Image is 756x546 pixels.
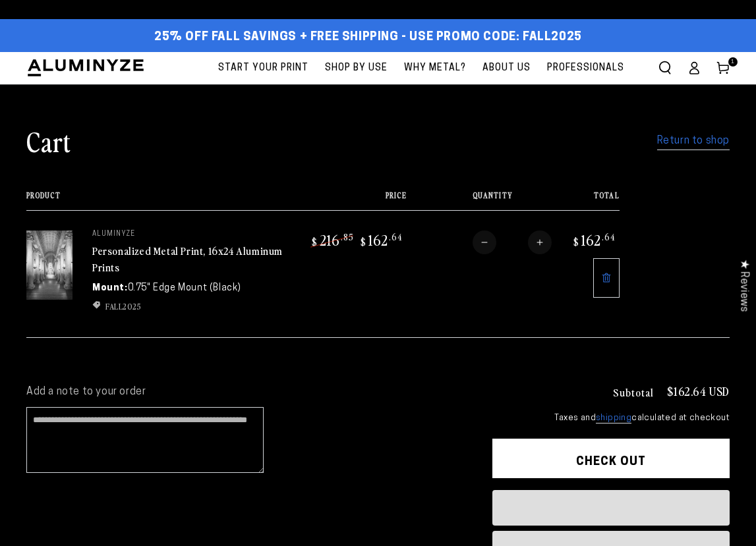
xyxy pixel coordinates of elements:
p: aluminyze [92,231,290,238]
h1: Cart [26,124,71,158]
span: About Us [482,60,531,76]
img: Aluminyze [26,58,145,78]
a: Shop By Use [318,52,394,84]
sup: .64 [389,231,402,242]
th: Product [26,191,290,210]
bdi: 216 [310,231,354,249]
img: 16"x24" Rectangle White Glossy Aluminyzed Photo [26,231,73,300]
sup: .64 [602,231,615,242]
span: Start Your Print [218,60,308,76]
span: Professionals [547,60,624,76]
a: About Us [476,52,537,84]
small: Taxes and calculated at checkout [492,412,730,425]
span: $ [573,235,579,248]
th: Total [552,191,620,210]
button: Check out [492,439,730,478]
span: Shop By Use [325,60,388,76]
a: Return to shop [657,132,730,151]
sup: .85 [341,231,354,242]
span: 25% off FALL Savings + Free Shipping - Use Promo Code: FALL2025 [154,30,582,45]
th: Quantity [407,191,552,210]
dt: Mount: [92,281,128,295]
a: shipping [596,414,631,423]
input: Quantity for Personalized Metal Print, 16x24 Aluminum Prints [496,231,528,254]
span: Why Metal? [404,60,466,76]
span: 1 [731,57,735,67]
span: $ [312,235,318,248]
h3: Subtotal [613,387,654,397]
summary: Search our site [651,53,680,82]
bdi: 162 [571,231,615,249]
th: Price [290,191,407,210]
span: $ [361,235,366,248]
a: Start Your Print [212,52,315,84]
a: Personalized Metal Print, 16x24 Aluminum Prints [92,243,283,275]
li: FALL2025 [92,300,290,312]
a: Professionals [540,52,631,84]
dd: 0.75" Edge Mount (Black) [128,281,241,295]
a: Why Metal? [397,52,473,84]
label: Add a note to your order [26,385,466,399]
ul: Discount [92,300,290,312]
p: $162.64 USD [667,385,730,397]
div: Click to open Judge.me floating reviews tab [731,249,756,322]
bdi: 162 [359,231,402,249]
a: Remove 16"x24" Rectangle White Glossy Aluminyzed Photo [593,258,620,298]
